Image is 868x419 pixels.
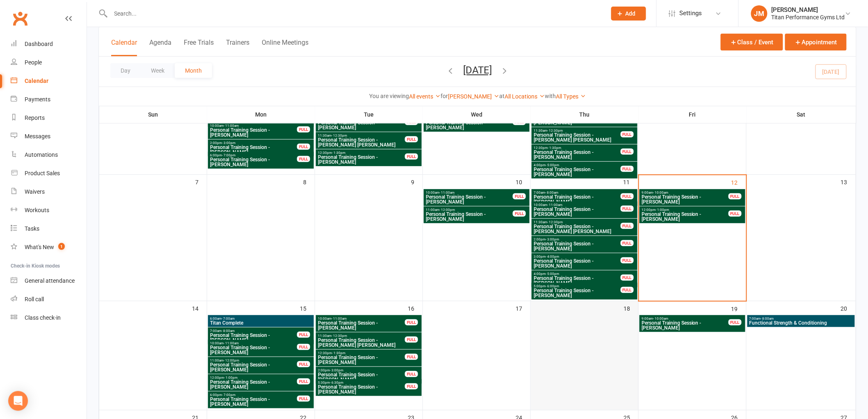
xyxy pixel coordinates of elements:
[262,39,308,56] button: Online Meetings
[111,39,137,56] button: Calendar
[621,149,634,155] div: FULL
[545,191,558,195] span: - 8:00am
[303,175,315,188] div: 8
[210,124,297,128] span: 10:00am
[25,114,45,121] div: Reports
[210,128,297,137] span: Personal Training Session - [PERSON_NAME]
[25,96,50,103] div: Payments
[533,284,621,288] span: 5:00pm
[25,78,48,84] div: Calendar
[210,341,297,345] span: 10:00am
[405,354,418,360] div: FULL
[533,255,621,259] span: 3:00pm
[11,90,87,109] a: Payments
[11,238,87,256] a: What's New1
[330,381,343,385] span: - 6:30pm
[547,220,563,224] span: - 12:30pm
[556,93,586,100] a: All Types
[25,133,50,140] div: Messages
[25,170,60,176] div: Product Sales
[772,6,845,14] div: [PERSON_NAME]
[641,191,729,195] span: 9:00am
[729,211,742,217] div: FULL
[222,317,235,321] span: - 7:00am
[318,351,405,355] span: 12:30pm
[110,63,141,78] button: Day
[11,146,87,164] a: Automations
[624,175,638,188] div: 11
[729,319,742,325] div: FULL
[99,106,207,123] th: Sun
[533,238,621,241] span: 2:00pm
[11,164,87,183] a: Product Sales
[210,333,297,343] span: Personal Training Session - [PERSON_NAME]
[331,317,347,321] span: - 11:00am
[680,4,702,23] span: Settings
[547,129,563,133] span: - 12:30pm
[533,220,621,224] span: 11:30am
[751,5,767,22] div: JM
[641,212,729,222] span: Personal Training Session - [PERSON_NAME]
[545,93,556,99] strong: with
[210,397,297,407] span: Personal Training Session - [PERSON_NAME]
[533,224,621,234] span: Personal Training Session - [PERSON_NAME] [PERSON_NAME]
[546,272,559,276] span: - 5:00pm
[25,151,58,158] div: Automations
[441,93,448,99] strong: for
[224,341,239,345] span: - 11:00am
[25,41,53,47] div: Dashboard
[25,207,49,213] div: Workouts
[11,35,87,53] a: Dashboard
[425,212,513,222] span: Personal Training Session - [PERSON_NAME]
[841,175,856,188] div: 13
[297,396,310,402] div: FULL
[425,195,513,204] span: Personal Training Session - [PERSON_NAME]
[297,332,310,338] div: FULL
[331,334,347,338] span: - 12:30pm
[656,208,669,212] span: - 1:00pm
[11,183,87,201] a: Waivers
[11,127,87,146] a: Messages
[731,175,746,189] div: 12
[318,372,405,382] span: Personal Training Session - [PERSON_NAME]
[621,193,634,199] div: FULL
[332,151,345,155] span: - 1:30pm
[224,376,238,380] span: - 1:00pm
[621,287,634,293] div: FULL
[297,378,310,385] div: FULL
[411,175,423,188] div: 9
[315,106,423,123] th: Tue
[533,146,621,150] span: 12:30pm
[210,393,297,397] span: 6:00pm
[621,206,634,212] div: FULL
[25,225,39,232] div: Tasks
[25,296,44,302] div: Roll call
[409,93,441,100] a: All events
[841,301,856,315] div: 20
[621,257,634,263] div: FULL
[641,208,729,212] span: 12:00pm
[531,106,639,123] th: Thu
[641,321,729,330] span: Personal Training Session - [PERSON_NAME]
[611,7,646,21] button: Add
[533,259,621,268] span: Personal Training Session - [PERSON_NAME]
[729,193,742,199] div: FULL
[405,153,418,160] div: FULL
[653,317,668,321] span: - 10:00am
[297,126,310,133] div: FULL
[621,275,634,281] div: FULL
[405,136,418,142] div: FULL
[224,124,239,128] span: - 11:00am
[721,34,783,50] button: Class / Event
[318,338,405,348] span: Personal Training Session - [PERSON_NAME] [PERSON_NAME]
[533,203,621,207] span: 10:00am
[331,134,347,137] span: - 12:30pm
[516,301,530,315] div: 17
[731,302,746,315] div: 19
[8,391,28,411] div: Open Intercom Messenger
[210,380,297,389] span: Personal Training Session - [PERSON_NAME]
[10,8,30,29] a: Clubworx
[772,14,845,21] div: Titan Performance Gyms Ltd
[141,63,175,78] button: Week
[297,144,310,150] div: FULL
